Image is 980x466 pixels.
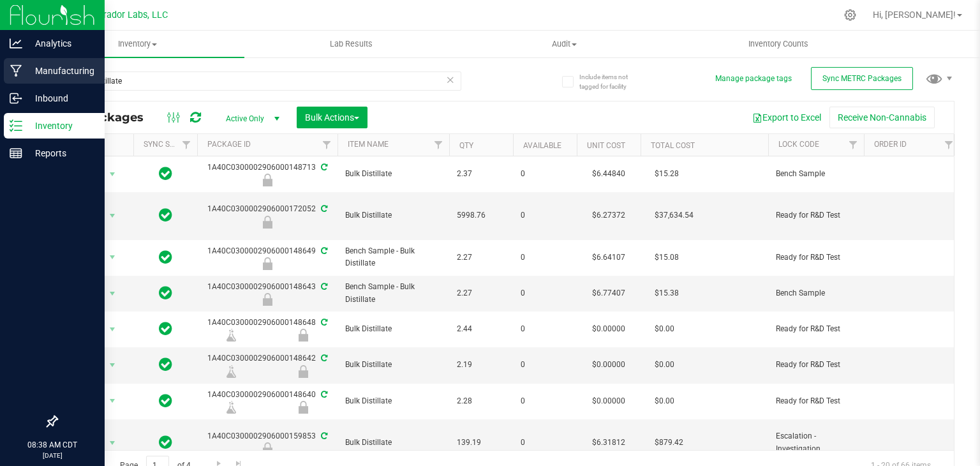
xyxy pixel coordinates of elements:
[195,174,339,186] div: Bench Sample
[195,257,339,270] div: Ready for R&D Test
[195,293,339,306] div: Bench Sample
[577,384,641,419] td: $0.00000
[195,352,339,377] div: 1A40C0300002906000148642
[842,9,858,21] div: Manage settings
[319,432,327,440] span: Sync from Compliance System
[31,31,244,57] a: Inventory
[10,37,22,50] inline-svg: Analytics
[457,437,505,449] span: 139.19
[521,437,569,449] span: 0
[6,451,99,460] p: [DATE]
[105,207,121,225] span: select
[521,287,569,299] span: 0
[345,395,442,407] span: Bulk Distillate
[305,112,359,123] span: Bulk Actions
[144,140,193,149] a: Sync Status
[521,323,569,335] span: 0
[873,10,956,20] span: Hi, [PERSON_NAME]!
[776,252,856,264] span: Ready for R&D Test
[459,141,473,150] a: Qty
[159,284,172,302] span: In Sync
[874,140,907,149] a: Order Id
[195,162,339,186] div: 1A40C0300002906000148713
[648,165,685,183] span: $15.28
[458,31,672,57] a: Audit
[521,395,569,407] span: 0
[776,168,856,180] span: Bench Sample
[10,147,22,160] inline-svg: Reports
[778,140,819,149] a: Lock Code
[319,163,327,172] span: Sync from Compliance System
[176,134,197,156] a: Filter
[10,92,22,105] inline-svg: Inbound
[345,281,442,305] span: Bench Sample - Bulk Distillate
[22,91,99,106] p: Inbound
[195,365,267,378] div: Lab Sample
[523,141,561,150] a: Available
[457,168,505,180] span: 2.37
[159,356,172,373] span: In Sync
[319,390,327,399] span: Sync from Compliance System
[457,287,505,299] span: 2.27
[6,439,99,451] p: 08:38 AM CDT
[316,134,338,156] a: Filter
[195,281,339,306] div: 1A40C0300002906000148643
[345,209,442,222] span: Bulk Distillate
[521,359,569,371] span: 0
[31,38,244,50] span: Inventory
[345,323,442,335] span: Bulk Distillate
[319,204,327,213] span: Sync from Compliance System
[587,141,625,150] a: Unit Cost
[345,359,442,371] span: Bulk Distillate
[159,206,172,224] span: In Sync
[297,107,367,128] button: Bulk Actions
[577,156,641,192] td: $6.44840
[195,442,339,455] div: Escalation - Investigation
[579,72,643,91] span: Include items not tagged for facility
[843,134,864,156] a: Filter
[159,392,172,410] span: In Sync
[457,395,505,407] span: 2.28
[577,276,641,312] td: $6.77407
[105,165,121,183] span: select
[776,359,856,371] span: Ready for R&D Test
[671,31,885,57] a: Inventory Counts
[715,73,792,84] button: Manage package tags
[105,392,121,410] span: select
[195,430,339,455] div: 1A40C0300002906000159853
[939,134,960,156] a: Filter
[648,433,690,452] span: $879.42
[648,392,681,410] span: $0.00
[105,248,121,266] span: select
[648,320,681,338] span: $0.00
[267,365,339,378] div: Ready for R&D Test
[319,354,327,363] span: Sync from Compliance System
[56,71,461,91] input: Search Package ID, Item Name, SKU, Lot or Part Number...
[105,285,121,303] span: select
[105,320,121,338] span: select
[459,38,671,50] span: Audit
[811,67,913,90] button: Sync METRC Packages
[744,107,829,128] button: Export to Excel
[577,347,641,383] td: $0.00000
[457,209,505,222] span: 5998.76
[195,216,339,229] div: Ready for R&D Test
[195,401,267,414] div: Lab Sample
[195,317,339,342] div: 1A40C0300002906000148648
[195,329,267,342] div: Lab Sample
[428,134,449,156] a: Filter
[829,107,935,128] button: Receive Non-Cannabis
[22,63,99,79] p: Manufacturing
[66,110,156,124] span: All Packages
[159,248,172,266] span: In Sync
[577,240,641,276] td: $6.64107
[345,245,442,269] span: Bench Sample - Bulk Distillate
[348,140,389,149] a: Item Name
[345,437,442,449] span: Bulk Distillate
[22,36,99,51] p: Analytics
[457,323,505,335] span: 2.44
[648,356,681,374] span: $0.00
[267,329,339,342] div: Ready for R&D Test
[521,252,569,264] span: 0
[457,252,505,264] span: 2.27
